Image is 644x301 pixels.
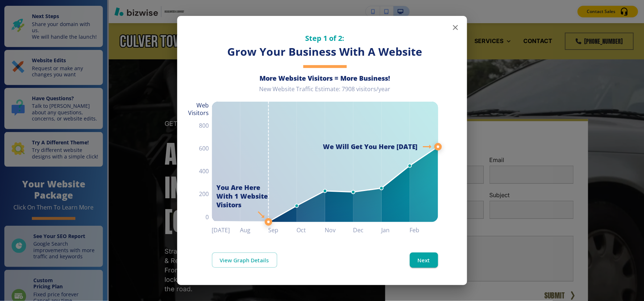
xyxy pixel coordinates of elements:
[212,85,438,99] div: New Website Traffic Estimate: 7908 visitors/year
[212,33,438,43] h5: Step 1 of 2:
[240,225,269,235] h6: Aug
[297,225,325,235] h6: Oct
[410,225,438,235] h6: Feb
[269,225,297,235] h6: Sep
[212,253,277,268] a: View Graph Details
[212,74,438,82] h6: More Website Visitors = More Business!
[212,44,438,59] h3: Grow Your Business With A Website
[212,225,240,235] h6: [DATE]
[325,225,353,235] h6: Nov
[353,225,382,235] h6: Dec
[382,225,410,235] h6: Jan
[410,253,438,268] button: Next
